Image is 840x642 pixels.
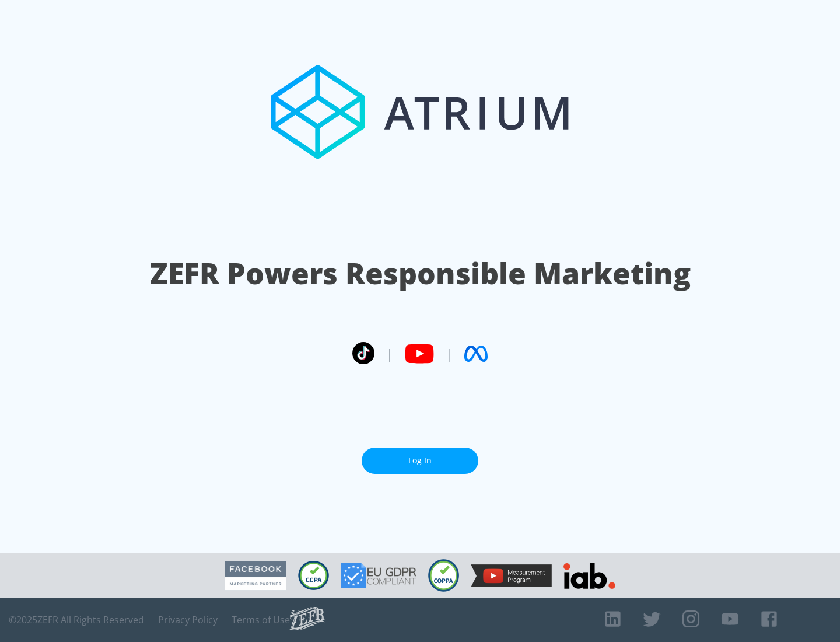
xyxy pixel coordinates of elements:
img: CCPA Compliant [298,561,329,590]
a: Terms of Use [232,614,290,626]
img: COPPA Compliant [428,559,459,592]
h1: ZEFR Powers Responsible Marketing [150,253,691,294]
img: YouTube Measurement Program [471,564,552,587]
span: © 2025 ZEFR All Rights Reserved [9,614,144,626]
img: GDPR Compliant [341,563,416,588]
a: Privacy Policy [158,614,218,626]
span: | [446,345,453,362]
img: Facebook Marketing Partner [225,561,286,591]
a: Log In [362,448,478,474]
img: IAB [563,563,615,589]
span: | [386,345,393,362]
